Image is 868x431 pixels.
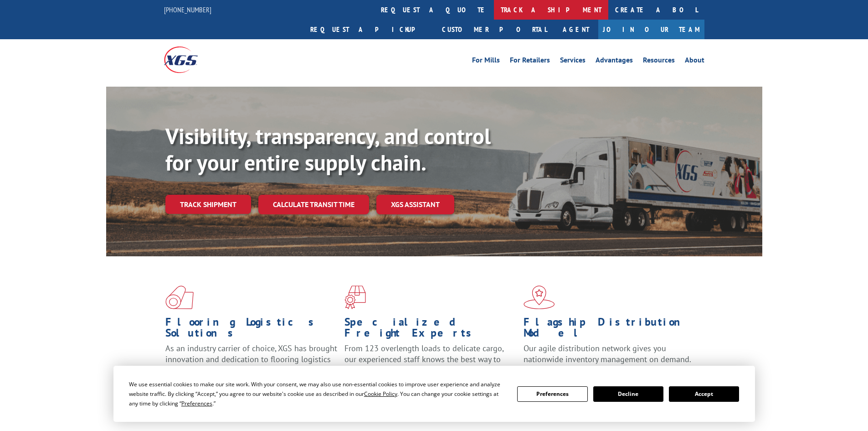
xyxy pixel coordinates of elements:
a: Track shipment [165,195,251,214]
h1: Flooring Logistics Solutions [165,317,338,343]
a: Agent [554,20,598,39]
img: xgs-icon-flagship-distribution-model-red [524,286,555,309]
a: [PHONE_NUMBER] [164,5,211,14]
a: Advantages [596,57,633,67]
p: From 123 overlength loads to delicate cargo, our experienced staff knows the best way to move you... [344,343,517,384]
a: Services [560,57,586,67]
a: For Mills [472,57,500,67]
img: xgs-icon-focused-on-flooring-red [344,286,366,309]
b: Visibility, transparency, and control for your entire supply chain. [165,122,491,177]
a: Resources [643,57,675,67]
a: XGS ASSISTANT [376,195,454,214]
span: As an industry carrier of choice, XGS has brought innovation and dedication to flooring logistics... [165,343,337,375]
h1: Flagship Distribution Model [524,317,696,343]
a: Calculate transit time [258,195,369,214]
div: Cookie Consent Prompt [113,366,755,422]
button: Accept [669,386,739,402]
a: Join Our Team [598,20,704,39]
div: We use essential cookies to make our site work. With your consent, we may also use non-essential ... [129,379,506,408]
h1: Specialized Freight Experts [344,317,517,343]
button: Decline [593,386,663,402]
a: For Retailers [510,57,550,67]
a: Request a pickup [303,20,435,39]
span: Preferences [181,400,212,407]
button: Preferences [517,386,587,402]
a: Customer Portal [435,20,554,39]
span: Our agile distribution network gives you nationwide inventory management on demand. [524,343,691,364]
span: Cookie Policy [364,390,397,398]
img: xgs-icon-total-supply-chain-intelligence-red [165,286,194,309]
a: About [685,57,704,67]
